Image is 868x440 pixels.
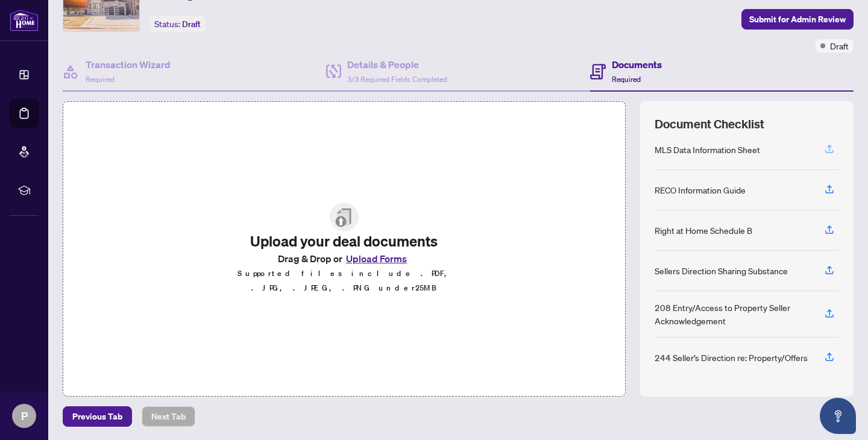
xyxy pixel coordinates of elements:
p: Supported files include .PDF, .JPG, .JPEG, .PNG under 25 MB [228,266,461,295]
div: RECO Information Guide [655,183,746,196]
h4: Transaction Wizard [86,57,171,72]
button: Previous Tab [63,406,132,427]
span: Required [86,75,115,84]
span: Submit for Admin Review [749,10,846,29]
span: Document Checklist [655,116,764,133]
div: MLS Data Information Sheet [655,143,760,156]
h4: Documents [612,57,662,72]
h2: Upload your deal documents [228,231,461,251]
span: 3/3 Required Fields Completed [347,75,447,84]
div: Status: [149,16,206,32]
div: Sellers Direction Sharing Substance [655,264,788,277]
span: Drag & Drop or [278,251,410,266]
button: Upload Forms [342,251,410,266]
span: Previous Tab [72,407,122,426]
span: P [21,407,28,424]
div: 244 Seller’s Direction re: Property/Offers [655,351,808,364]
span: Draft [182,19,201,30]
img: logo [10,9,39,31]
button: Submit for Admin Review [741,9,854,30]
div: Right at Home Schedule B [655,224,752,237]
img: File Upload [330,203,359,231]
button: Open asap [820,398,856,434]
div: 208 Entry/Access to Property Seller Acknowledgement [655,301,810,327]
span: File UploadUpload your deal documentsDrag & Drop orUpload FormsSupported files include .PDF, .JPG... [218,193,470,305]
span: Required [612,75,641,84]
span: Draft [830,39,849,52]
h4: Details & People [347,57,447,72]
button: Next Tab [142,406,195,427]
